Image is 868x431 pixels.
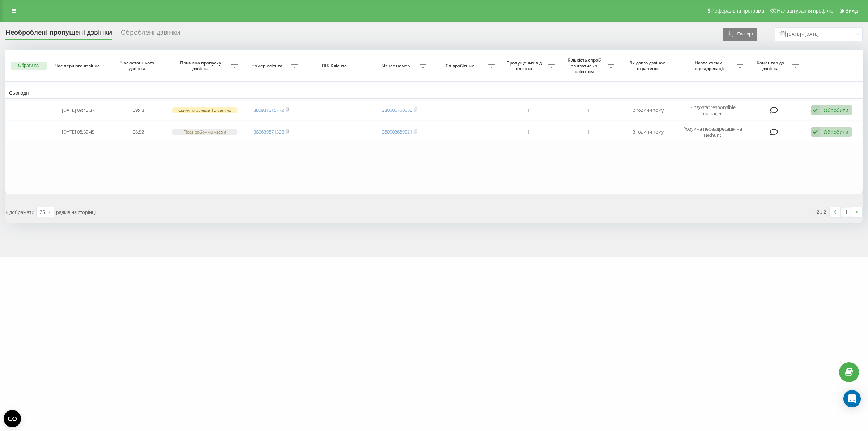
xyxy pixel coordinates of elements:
a: 380931315772 [254,107,284,113]
td: [DATE] 08:52:45 [48,122,109,142]
td: 1 [498,122,558,142]
div: Обробити [824,107,848,114]
div: Скинуто раніше 10 секунд [172,107,237,113]
span: Кількість спроб зв'язатись з клієнтом [562,57,608,74]
div: Необроблені пропущені дзвінки [5,29,112,40]
td: Ringostat responsible manager [678,100,747,121]
a: 380503689221 [382,128,412,135]
div: Обробити [824,128,848,135]
button: Open CMP widget [4,410,21,427]
td: 09:48 [108,100,168,121]
div: Open Intercom Messenger [843,390,861,407]
a: 380639871328 [254,128,284,135]
div: 25 [39,208,45,216]
span: Причина пропуску дзвінка [172,60,231,71]
span: Бізнес номер [373,63,420,69]
button: Експорт [723,28,757,41]
span: Відображати [5,209,34,215]
td: 1 [498,100,558,121]
span: Час першого дзвінка [55,63,102,69]
span: Час останнього дзвінка [115,60,162,71]
div: Поза робочим часом [172,129,237,135]
td: 2 години тому [618,100,678,121]
div: Оброблені дзвінки [121,29,180,40]
a: 380506750650 [382,107,412,113]
td: Розумна переадресація на Nethunt [678,122,747,142]
span: Налаштування профілю [777,8,833,14]
span: Як довго дзвінок втрачено [625,60,672,71]
span: ПІБ Клієнта [308,63,363,69]
td: 08:52 [108,122,168,142]
div: 1 - 2 з 2 [810,208,826,215]
span: Співробітник [433,63,488,69]
td: Сьогодні [5,88,863,98]
span: рядків на сторінці [56,209,96,215]
span: Коментар до дзвінка [750,60,792,71]
td: 1 [558,100,618,121]
td: 1 [558,122,618,142]
a: 1 [841,207,851,217]
td: 3 години тому [618,122,678,142]
button: Обрати всі [11,62,47,70]
span: Вихід [846,8,858,14]
span: Реферальна програма [711,8,765,14]
span: Номер клієнта [245,63,291,69]
span: Назва схеми переадресації [682,60,737,71]
span: Пропущених від клієнта [502,60,548,71]
td: [DATE] 09:48:37 [48,100,109,121]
